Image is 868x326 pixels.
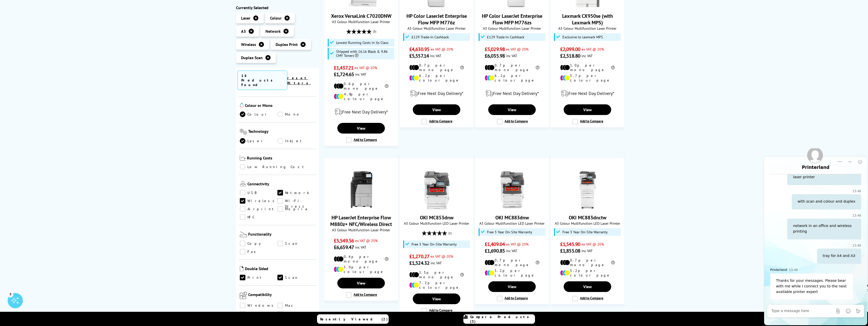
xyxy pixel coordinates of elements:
[355,65,377,70] span: ex VAT @ 20%
[560,268,615,278] li: 5.2p per colour page
[342,171,380,209] img: HP LaserJet Enterprise Flow M880z+ NFC/Wireless Direct
[572,119,603,124] label: Add to Compare
[497,296,528,301] label: Add to Compare
[240,164,315,170] a: Low Running Cost
[430,53,441,58] span: inc VAT
[327,105,395,119] div: modal_delivery
[488,281,535,292] a: View
[331,13,391,19] a: Xerox VersaLink C7020DNW
[409,53,429,59] span: £5,557.14
[355,72,366,77] span: inc VAT
[277,138,315,144] a: Inkjet
[248,292,315,300] span: Compatibility
[342,4,380,9] a: Xerox VersaLink C7020DNW
[485,53,505,59] span: £6,035.98
[240,232,247,237] img: Functionality
[506,53,517,58] span: inc VAT
[240,129,247,135] img: Technology
[334,81,388,91] li: 0.6p per mono page
[485,258,539,267] li: 0.7p per mono page
[560,46,580,53] span: £2,099.00
[409,63,464,72] li: 0.7p per mono page
[402,86,471,101] div: modal_delivery
[240,111,278,117] a: Colour
[421,119,452,124] label: Add to Compare
[497,119,528,124] label: Add to Compare
[240,215,278,220] a: NFC
[448,228,452,238] span: (1)
[336,50,393,58] span: Shipped with 16.1k Black & 9.8k CMY Toners
[418,4,456,9] a: HP Color LaserJet Enterprise Flow MFP M776z
[409,253,429,260] span: £1,270.27
[562,35,603,39] span: Exclusive to Lexmark MPS
[413,294,460,304] a: View
[485,248,505,254] span: £1,690.85
[418,171,456,209] img: OKI MC853dnw
[564,281,611,292] a: View
[240,103,244,108] img: Colour or Mono
[240,190,278,196] a: USB
[240,241,278,247] a: Copy
[569,171,607,209] img: OKI MC883dnctw
[241,55,263,60] span: Duplex Scan
[373,27,376,36] span: (3)
[418,205,456,210] a: OKI MC853dnw
[240,311,278,317] a: Linux
[560,248,580,254] span: £1,855.08
[247,182,315,188] span: Connectivity
[327,19,395,24] span: A3 Colour Multifunction Laser Printer
[409,281,464,290] li: 7.2p per colour page
[581,53,593,58] span: inc VAT
[485,46,505,53] span: £5,029.98
[337,278,385,288] a: View
[412,35,449,39] span: £129 Trade-in Cashback
[569,4,607,9] a: Lexmark CX950se (with Lexmark MPS)
[581,47,604,52] span: ex VAT @ 20%
[470,315,535,324] span: Compare Products (3)
[248,129,315,136] span: Technology
[342,205,380,210] a: HP LaserJet Enterprise Flow M880z+ NFC/Wireless Direct
[553,221,622,226] span: A3 Colour Multifunction LED Laser Printer
[334,244,354,251] span: £6,659.47
[276,42,298,47] span: Duplex Print
[763,148,868,326] iframe: chat window
[562,230,608,234] span: Free 3 Year On-Site Warranty
[485,63,539,72] li: 0.7p per mono page
[581,242,604,247] span: ex VAT @ 20%
[485,73,539,83] li: 6.2p per colour page
[277,303,315,308] a: Mac
[241,29,246,34] span: A3
[562,13,613,26] a: Lexmark CX950se (with Lexmark MPS)
[485,268,539,278] li: 5.2p per colour page
[560,53,580,59] span: £2,518.80
[560,63,615,72] li: 1.0p per mono page
[487,230,532,234] span: Free 3 Year On-Site Warranty
[327,227,395,232] span: A3 Colour Multifunction Laser Printer
[240,275,278,281] a: Print
[487,35,524,39] span: £129 Trade-in Cashback
[560,241,580,248] span: £1,545.90
[248,232,315,238] span: Functionality
[277,190,315,196] a: Network
[245,266,315,272] span: Double Sided
[277,241,315,247] a: Scan
[431,260,442,265] span: inc VAT
[240,138,278,144] a: Laser
[270,15,282,21] span: Colour
[506,242,529,247] span: ex VAT @ 20%
[241,42,256,47] span: Wireless
[277,111,315,117] a: Mono
[572,296,603,301] label: Add to Compare
[506,248,517,253] span: inc VAT
[493,205,531,210] a: OKI MC883dnw
[409,270,464,279] li: 1.3p per mono page
[560,73,615,83] li: 5.7p per colour page
[569,214,606,221] a: OKI MC883dnctw
[240,206,278,212] a: Airprint
[320,317,388,321] span: Recently Viewed (2)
